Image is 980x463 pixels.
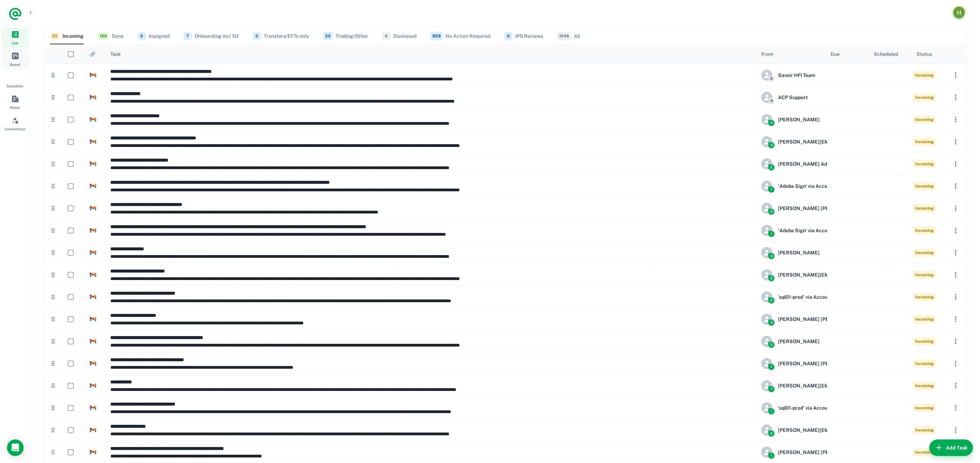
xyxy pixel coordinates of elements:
span: List [12,40,18,46]
h6: 'Adobe Sign' via Account Services Team [778,227,869,234]
span: 1 [768,231,775,237]
div: 'sql01-prod' via Account Services Team [761,402,867,413]
div: Scheduled [874,51,898,57]
span: Notes [10,105,20,110]
div: ACP Support [761,92,808,103]
button: Account button [952,6,966,19]
img: https://app.briefmatic.com/assets/integrations/gmail.png [90,183,96,189]
img: https://app.briefmatic.com/assets/integrations/gmail.png [90,405,96,411]
span: 2 [768,120,775,126]
span: Incoming [913,248,936,257]
span: Incoming [913,426,936,434]
a: List [1,28,29,48]
a: Connections [1,114,29,134]
h6: [PERSON_NAME] [PERSON_NAME] [PERSON_NAME] [778,448,905,456]
span: Incoming [913,204,936,212]
span: Incoming [913,404,936,412]
h6: ACP Support [778,94,808,101]
div: tina.tran@hoovestfi.com [761,269,948,280]
span: Incoming [913,71,936,79]
span: Scheduler [7,83,24,89]
h6: 'sql01-prod' via Account Services Team [778,404,867,412]
button: IPS Reviews [504,28,543,44]
img: https://app.briefmatic.com/assets/integrations/gmail.png [90,139,96,145]
span: 25 [50,32,60,40]
img: https://app.briefmatic.com/assets/integrations/gmail.png [90,116,96,123]
h6: [PERSON_NAME][EMAIL_ADDRESS][PERSON_NAME][DOMAIN_NAME] [778,271,948,279]
span: 2 [768,164,775,171]
h6: [PERSON_NAME] [778,338,820,345]
img: https://app.briefmatic.com/assets/integrations/gmail.png [90,94,96,101]
span: 22 [323,32,333,40]
span: 3 [768,253,775,259]
span: 1 [768,364,775,370]
button: Onboarding incl Tsf [184,28,239,44]
img: Hoovest Account Services [953,7,965,18]
span: 2 [768,342,775,348]
div: 🔗 [90,51,96,57]
span: 1 [768,186,775,193]
span: 0 [504,32,513,40]
span: Board [10,62,20,67]
div: Nicole Nouch [761,247,820,258]
img: https://app.briefmatic.com/assets/integrations/gmail.png [90,227,96,234]
button: All [557,28,580,44]
img: https://app.briefmatic.com/assets/integrations/gmail.png [90,250,96,256]
h6: [PERSON_NAME] Admin Team [778,160,848,168]
div: Camille Li [761,114,820,125]
span: Incoming [913,115,936,124]
div: tina.tran@hoovestfi.com [761,425,948,436]
a: Scheduler [1,71,29,91]
a: Board [1,49,29,69]
span: 0 [382,32,390,40]
button: No Action Required [430,28,490,44]
span: 2 [768,275,775,281]
h6: [PERSON_NAME] [PERSON_NAME] [778,204,862,212]
div: tina.tran@hoovestfi.com [761,136,948,147]
img: https://app.briefmatic.com/assets/integrations/gmail.png [90,205,96,211]
span: 828 [430,32,443,40]
span: 2 [768,430,775,437]
button: Done [98,28,124,44]
span: Incoming [913,448,936,456]
span: 2 [768,76,775,82]
div: Task [110,51,121,57]
button: Incoming [50,28,84,44]
img: https://app.briefmatic.com/assets/integrations/gmail.png [90,272,96,278]
div: Jaideep Singh [761,336,820,347]
h6: 'Adobe Sign' via Account Services Team [778,182,869,190]
span: 1 [768,453,775,459]
span: Incoming [913,315,936,323]
div: Bryan Dar Santos [761,314,862,325]
span: Incoming [913,226,936,235]
span: Incoming [913,138,936,146]
img: https://app.briefmatic.com/assets/integrations/gmail.png [90,449,96,455]
span: Incoming [913,359,936,368]
div: Benjamin Waite Admin Team [761,158,848,169]
img: https://app.briefmatic.com/assets/integrations/gmail.png [90,427,96,433]
button: Assigned [137,28,170,44]
button: Dismissed [382,28,416,44]
h6: [PERSON_NAME][EMAIL_ADDRESS][PERSON_NAME][DOMAIN_NAME] [778,138,948,146]
span: 1 [768,408,775,414]
div: 'sql01-prod' via Account Services Team [761,291,867,303]
button: Add Task [929,439,973,456]
span: 4 [768,98,775,104]
div: Bryan Dar Santos [761,358,862,369]
span: 5 [768,209,775,215]
div: 'Adobe Sign' via Account Services Team [761,181,869,192]
span: 7 [768,386,775,392]
h6: [PERSON_NAME] [PERSON_NAME] [778,360,862,367]
span: 3 [768,320,775,326]
img: https://app.briefmatic.com/assets/integrations/gmail.png [90,294,96,300]
h6: [PERSON_NAME][EMAIL_ADDRESS][PERSON_NAME][DOMAIN_NAME] [778,426,948,434]
span: 0 [253,32,261,40]
h6: [PERSON_NAME] [PERSON_NAME] [778,315,862,323]
span: Incoming [913,93,936,102]
img: https://app.briefmatic.com/assets/integrations/gmail.png [90,338,96,344]
img: https://app.briefmatic.com/assets/integrations/gmail.png [90,72,96,78]
span: Incoming [913,271,936,279]
h6: [PERSON_NAME] [778,249,820,256]
a: Notes [1,92,29,112]
h6: Savoir HFI Team [778,71,815,79]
